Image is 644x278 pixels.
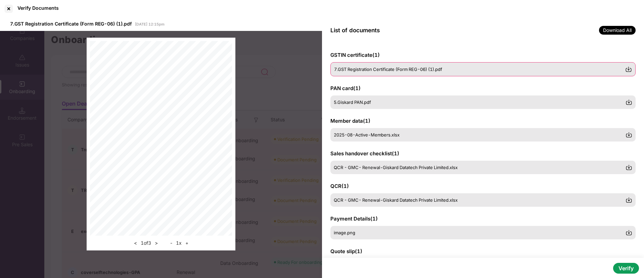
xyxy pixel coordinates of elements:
[625,66,632,73] img: svg+xml;base64,PHN2ZyBpZD0iRG93bmxvYWQtMzJ4MzIiIHhtbG5zPSJodHRwOi8vd3d3LnczLm9yZy8yMDAwL3N2ZyIgd2...
[153,239,160,247] button: >
[330,27,380,34] span: List of documents
[334,67,442,72] span: 7.GST Registration Certificate (Form REG-06) (1).pdf
[334,165,458,170] span: QCR - GMC- Renewal-Giskard Datatech Private Limited.xlsx
[168,239,190,247] div: 1 x
[626,164,632,171] img: svg+xml;base64,PHN2ZyBpZD0iRG93bmxvYWQtMzJ4MzIiIHhtbG5zPSJodHRwOi8vd3d3LnczLm9yZy8yMDAwL3N2ZyIgd2...
[626,229,632,236] img: svg+xml;base64,PHN2ZyBpZD0iRG93bmxvYWQtMzJ4MzIiIHhtbG5zPSJodHRwOi8vd3d3LnczLm9yZy8yMDAwL3N2ZyIgd2...
[599,26,636,35] span: Download All
[10,21,132,27] span: 7.GST Registration Certificate (Form REG-06) (1).pdf
[613,263,639,274] button: Verify
[17,5,59,11] div: Verify Documents
[132,239,160,247] div: 1 of 3
[330,52,380,58] span: GSTIN certificate ( 1 )
[330,248,362,254] span: Quote slip ( 1 )
[135,22,165,27] span: [DATE] 12:15pm
[330,215,378,222] span: Payment Details ( 1 )
[334,100,371,105] span: 5.Giskard PAN.pdf
[183,239,190,247] button: +
[132,239,139,247] button: <
[334,230,355,235] span: image.png
[626,131,632,138] img: svg+xml;base64,PHN2ZyBpZD0iRG93bmxvYWQtMzJ4MzIiIHhtbG5zPSJodHRwOi8vd3d3LnczLm9yZy8yMDAwL3N2ZyIgd2...
[168,239,174,247] button: -
[330,183,349,189] span: QCR ( 1 )
[626,197,632,203] img: svg+xml;base64,PHN2ZyBpZD0iRG93bmxvYWQtMzJ4MzIiIHhtbG5zPSJodHRwOi8vd3d3LnczLm9yZy8yMDAwL3N2ZyIgd2...
[330,118,370,124] span: Member data ( 1 )
[334,132,400,137] span: 2025-08-Active-Members.xlsx
[330,85,361,91] span: PAN card ( 1 )
[626,99,632,106] img: svg+xml;base64,PHN2ZyBpZD0iRG93bmxvYWQtMzJ4MzIiIHhtbG5zPSJodHRwOi8vd3d3LnczLm9yZy8yMDAwL3N2ZyIgd2...
[334,197,458,203] span: QCR - GMC- Renewal-Giskard Datatech Private Limited.xlsx
[330,150,399,157] span: Sales handover checklist ( 1 )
